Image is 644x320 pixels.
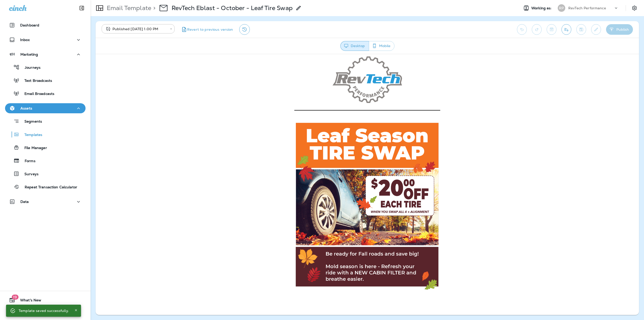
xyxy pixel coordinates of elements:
[5,20,86,30] button: Dashboard
[5,142,86,153] button: File Manager
[12,295,18,300] span: 19
[15,298,41,304] span: What's New
[5,182,86,192] button: Repeat Transaction Calculator
[105,26,167,31] div: Published [DATE] 1:00 PM
[369,41,394,51] button: Mobile
[568,6,606,10] p: RevTech Performance
[73,307,79,313] button: Close
[5,75,86,86] button: Text Broadcasts
[20,23,39,27] p: Dashboard
[75,3,89,13] button: Collapse Sidebar
[105,4,151,12] p: Email Template
[19,133,42,137] p: Templates
[5,155,86,166] button: Forms
[5,35,86,45] button: Inbox
[5,103,86,113] button: Assets
[20,185,77,190] p: Repeat Transaction Calculator
[5,307,86,317] button: Support
[340,41,369,51] button: Desktop
[20,65,41,70] p: Journeys
[5,88,86,99] button: Email Broadcasts
[5,295,86,305] button: 19What's New
[5,62,86,73] button: Journeys
[5,168,86,179] button: Surveys
[19,92,54,96] p: Email Broadcasts
[5,129,86,140] button: Templates
[20,52,38,56] p: Marketing
[561,24,571,35] button: Send test email
[20,106,32,110] p: Assets
[531,6,553,10] span: Working as:
[172,4,293,12] p: RevTech Eblast - October - Leaf Tire Swap
[20,159,35,164] p: Forms
[20,200,29,204] p: Data
[19,119,42,124] p: Segments
[151,4,155,12] p: >
[179,24,235,35] button: Revert to previous version
[630,4,639,13] button: Settings
[5,49,86,59] button: Marketing
[20,38,30,42] p: Inbox
[187,27,233,32] span: Revert to previous version
[19,306,69,315] div: Template saved successfully.
[558,4,565,12] div: RP
[5,116,86,127] button: Segments
[19,172,38,177] p: Surveys
[237,2,306,49] img: RevTech Performance Logo
[19,146,47,151] p: File Manager
[196,64,347,239] img: 25-1001-RevTech-Eblast-1.png
[239,24,250,35] button: View Changelog
[5,197,86,207] button: Data
[19,79,52,83] p: Text Broadcasts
